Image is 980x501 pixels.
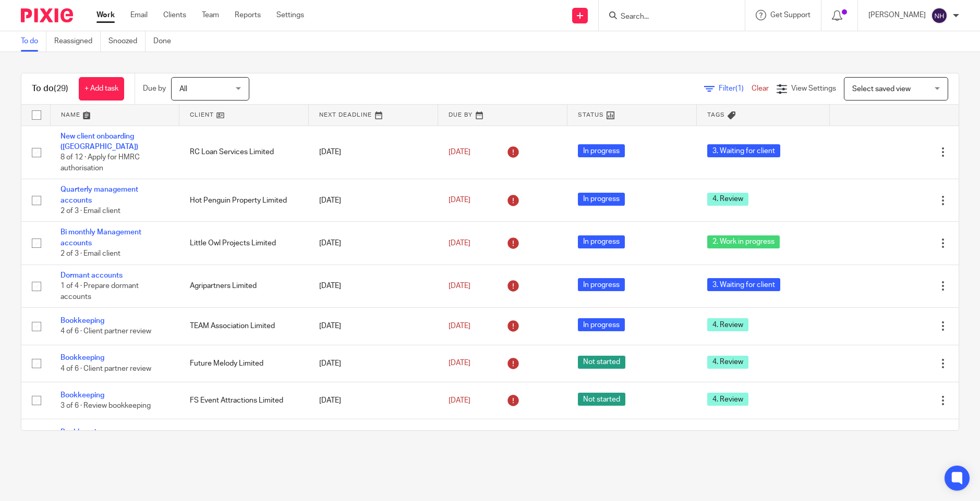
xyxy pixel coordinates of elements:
[309,345,438,382] td: [DATE]
[235,10,261,20] a: Reports
[61,392,104,399] a: Bookkeeping
[770,11,810,19] span: Get Support
[868,10,926,20] p: [PERSON_NAME]
[578,318,625,331] span: In progress
[179,308,309,345] td: TEAM Association Limited
[179,85,187,93] span: All
[707,318,748,331] span: 4. Review
[852,85,911,93] span: Select saved view
[61,365,151,372] span: 4 of 6 · Client partner review
[752,85,769,92] a: Clear
[179,179,309,222] td: Hot Penguin Property Limited
[309,419,438,456] td: [DATE]
[578,278,625,291] span: In progress
[61,250,120,257] span: 2 of 3 · Email client
[79,77,124,101] a: + Add task
[449,397,470,404] span: [DATE]
[578,193,625,206] span: In progress
[61,328,151,335] span: 4 of 6 · Client partner review
[179,419,309,456] td: Bournesouth Ltd
[309,382,438,419] td: [DATE]
[61,133,138,151] a: New client onboarding ([GEOGRAPHIC_DATA])
[735,85,744,92] span: (1)
[707,430,748,443] span: 4. Review
[578,393,625,406] span: Not started
[707,278,780,291] span: 3. Waiting for client
[449,360,470,367] span: [DATE]
[96,10,115,20] a: Work
[61,207,120,215] span: 2 of 3 · Email client
[179,222,309,265] td: Little Owl Projects Limited
[202,10,219,20] a: Team
[61,229,141,246] a: Bi monthly Management accounts
[108,31,146,52] a: Snoozed
[578,356,625,369] span: Not started
[21,8,73,22] img: Pixie
[179,382,309,419] td: FS Event Attractions Limited
[61,186,138,204] a: Quarterly management accounts
[61,317,104,324] a: Bookkeeping
[61,402,151,409] span: 3 of 6 · Review bookkeeping
[449,240,470,247] span: [DATE]
[707,356,748,369] span: 4. Review
[449,282,470,290] span: [DATE]
[578,235,625,248] span: In progress
[719,85,752,92] span: Filter
[449,148,470,156] span: [DATE]
[54,31,101,52] a: Reassigned
[449,322,470,330] span: [DATE]
[153,31,179,52] a: Done
[309,179,438,222] td: [DATE]
[32,83,68,94] h1: To do
[707,112,725,118] span: Tags
[791,85,836,92] span: View Settings
[179,265,309,307] td: Agripartners Limited
[61,354,104,361] a: Bookkeeping
[309,308,438,345] td: [DATE]
[620,12,713,22] input: Search
[309,222,438,265] td: [DATE]
[578,144,625,157] span: In progress
[707,144,780,157] span: 3. Waiting for client
[707,235,780,248] span: 2. Work in progress
[276,10,304,20] a: Settings
[61,154,140,172] span: 8 of 12 · Apply for HMRC authorisation
[54,84,68,93] span: (29)
[179,126,309,179] td: RC Loan Services Limited
[61,282,139,300] span: 1 of 4 · Prepare dormant accounts
[179,345,309,382] td: Future Melody Limited
[143,83,166,94] p: Due by
[130,10,148,20] a: Email
[931,7,948,24] img: svg%3E
[707,193,748,206] span: 4. Review
[61,429,104,436] a: Bookkeeping
[309,265,438,307] td: [DATE]
[21,31,46,52] a: To do
[707,393,748,406] span: 4. Review
[61,272,123,279] a: Dormant accounts
[578,430,625,443] span: Not started
[309,126,438,179] td: [DATE]
[449,197,470,204] span: [DATE]
[163,10,186,20] a: Clients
